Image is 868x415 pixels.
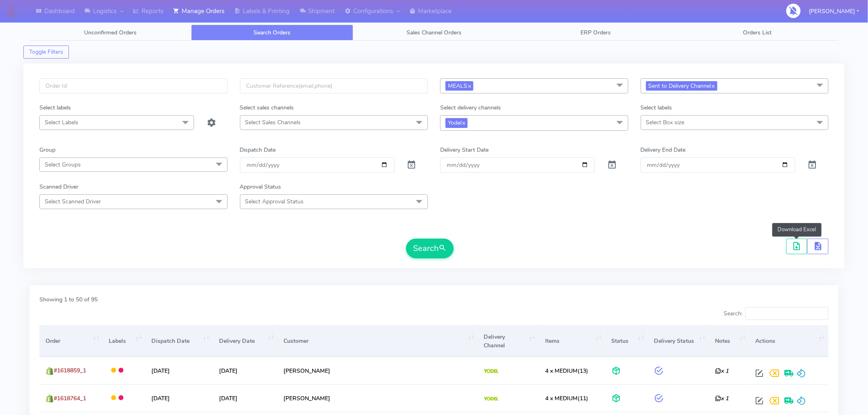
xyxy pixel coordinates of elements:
td: [PERSON_NAME] [278,357,478,384]
th: Delivery Date: activate to sort column ascending [213,326,278,356]
th: Delivery Status: activate to sort column ascending [648,326,709,356]
label: Group [39,146,55,154]
i: x 1 [715,394,729,402]
td: [DATE] [145,384,213,412]
span: #1618859_1 [54,367,86,374]
button: Search [406,239,454,258]
label: Select delivery channels [440,103,501,112]
i: x 1 [715,367,729,375]
span: (11) [545,394,588,402]
button: [PERSON_NAME] [803,3,866,20]
label: Select labels [641,103,672,112]
td: [DATE] [213,384,278,412]
label: Showing 1 to 50 of 95 [39,295,98,304]
th: Dispatch Date: activate to sort column ascending [145,326,213,356]
input: Search: [745,307,829,320]
span: Sales Channel Orders [407,29,461,36]
span: Select Groups [45,161,81,169]
input: Order Id [39,78,228,93]
label: Delivery End Date [641,146,686,154]
span: Select Approval Status [245,198,304,205]
td: [DATE] [213,357,278,384]
span: Unconfirmed Orders [84,29,137,36]
ul: Tabs [30,25,838,41]
th: Order: activate to sort column ascending [39,326,103,356]
label: Delivery Start Date [440,146,489,154]
button: Toggle Filters [23,46,69,59]
span: 4 x MEDIUM [545,367,578,375]
span: ERP Orders [580,29,611,36]
img: shopify.png [46,367,54,375]
img: shopify.png [46,394,54,403]
input: Customer Reference(email,phone) [240,78,428,93]
td: [PERSON_NAME] [278,384,478,412]
span: Yodel [445,118,468,128]
th: Labels: activate to sort column ascending [103,326,145,356]
span: #1618764_1 [54,394,86,402]
span: Select Scanned Driver [45,198,101,205]
label: Select sales channels [240,103,294,112]
a: x [461,118,465,127]
span: (13) [545,367,588,375]
span: Sent to Delivery Channel [646,81,717,91]
img: Yodel [484,369,498,373]
th: Status: activate to sort column ascending [605,326,648,356]
span: Select Box size [646,119,685,126]
span: Orders List [743,29,772,36]
th: Notes: activate to sort column ascending [709,326,749,356]
span: MEALS [445,81,473,91]
span: Select Sales Channels [245,119,301,126]
label: Scanned Driver [39,182,78,191]
label: Approval Status [240,182,281,191]
th: Delivery Channel: activate to sort column ascending [478,326,539,356]
span: Search Orders [254,29,291,36]
label: Dispatch Date [240,146,276,154]
label: Search: [724,307,829,320]
th: Customer: activate to sort column ascending [278,326,478,356]
span: 4 x MEDIUM [545,394,578,402]
span: Select Labels [45,119,78,126]
img: Yodel [484,397,498,401]
th: Actions: activate to sort column ascending [749,326,829,356]
td: [DATE] [145,357,213,384]
label: Select labels [39,103,71,112]
th: Items: activate to sort column ascending [539,326,605,356]
a: x [467,81,471,90]
a: x [711,81,715,90]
